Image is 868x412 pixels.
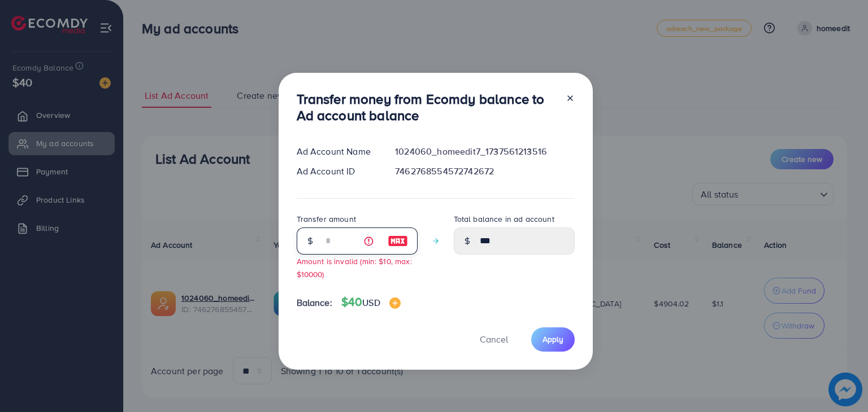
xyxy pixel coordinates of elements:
div: Ad Account Name [288,145,387,158]
div: 1024060_homeedit7_1737561213516 [386,145,583,158]
img: image [389,297,401,309]
h3: Transfer money from Ecomdy balance to Ad account balance [297,91,557,124]
div: 7462768554572742672 [386,165,583,178]
button: Apply [531,327,575,352]
span: Apply [542,334,563,345]
button: Cancel [466,327,522,352]
span: Balance: [297,296,332,309]
span: USD [362,296,380,309]
img: image [388,234,408,248]
label: Transfer amount [297,213,356,225]
h4: $40 [341,295,401,309]
div: Ad Account ID [288,165,387,178]
span: Cancel [480,333,508,345]
label: Total balance in ad account [454,213,554,225]
small: Amount is invalid (min: $10, max: $10000) [297,256,412,279]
